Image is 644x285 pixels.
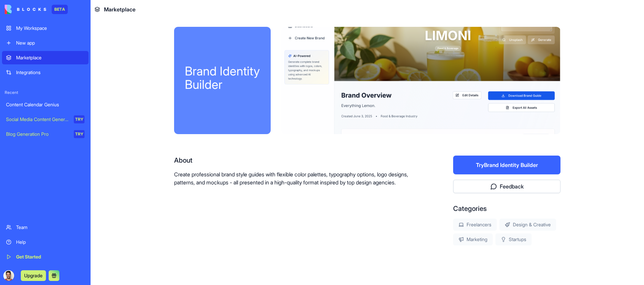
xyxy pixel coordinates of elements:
div: Get Started [16,253,85,260]
div: Freelancers [453,219,497,231]
div: New app [16,40,85,46]
div: Brand Identity Builder [185,64,260,91]
div: BETA [52,5,68,14]
div: Marketplace [16,54,85,61]
div: My Workspace [16,25,85,32]
div: Integrations [16,69,85,76]
div: Marketing [453,233,493,245]
div: Content Calendar Genius [6,101,85,108]
div: Design & Creative [499,219,556,231]
div: Social Media Content Generator [6,116,69,123]
a: New app [2,36,89,50]
a: Integrations [2,66,89,79]
a: Content Calendar Genius [2,98,89,111]
span: Recent [2,90,89,95]
div: About [174,156,410,165]
div: Help [16,239,85,245]
a: Team [2,221,89,234]
a: Upgrade [21,272,46,279]
a: BETA [5,5,68,14]
a: Marketplace [2,51,89,64]
p: Create professional brand style guides with flexible color palettes, typography options, logo des... [174,170,410,186]
a: Blog Generation ProTRY [2,127,89,141]
a: My Workspace [2,21,89,35]
div: TRY [74,130,85,138]
a: Get Started [2,250,89,264]
span: Marketplace [104,5,136,13]
img: ACg8ocLJKp1yNqYgrAiB7ibgjYiT-aKFpkEoNfOqj2NVwCdwyW8Xjv_qYA=s96-c [3,270,14,281]
img: logo [5,5,46,14]
div: Blog Generation Pro [6,131,69,137]
button: TryBrand Identity Builder [453,156,560,174]
a: Social Media Content GeneratorTRY [2,113,89,126]
div: Team [16,224,85,231]
a: Help [2,235,89,249]
div: Categories [453,204,560,213]
div: Startups [495,233,532,245]
div: TRY [74,115,85,123]
button: Feedback [453,180,560,193]
button: Upgrade [21,270,46,281]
